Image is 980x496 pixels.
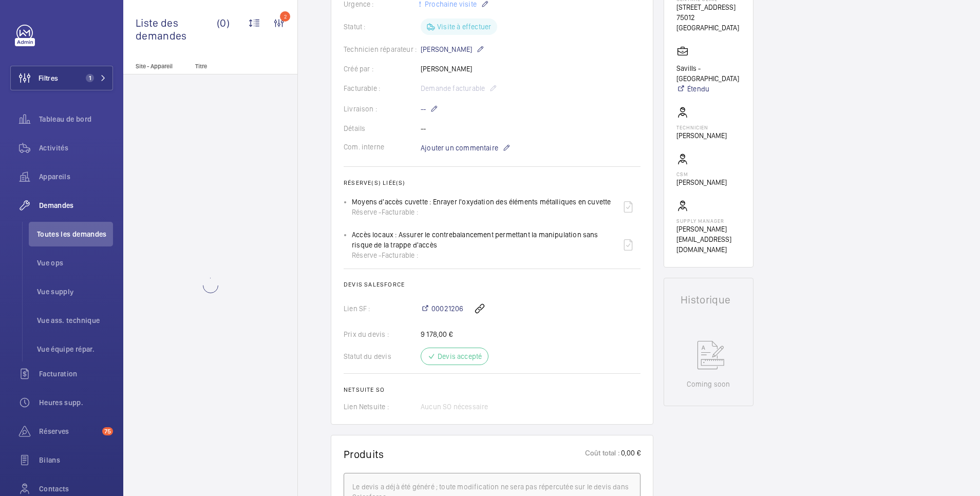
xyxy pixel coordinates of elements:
[676,171,727,177] p: CSM
[676,218,741,224] p: Supply manager
[37,287,113,297] span: Vue supply
[344,281,640,288] h2: Devis Salesforce
[421,43,484,55] p: [PERSON_NAME]
[123,63,191,70] p: Site - Appareil
[39,455,113,465] span: Bilans
[39,143,113,153] span: Activités
[37,315,113,326] span: Vue ass. technique
[676,124,727,130] p: Technicien
[585,448,620,461] p: Coût total :
[39,484,113,494] span: Contacts
[39,114,113,124] span: Tableau de bord
[195,63,263,70] p: Titre
[352,250,382,260] span: Réserve -
[676,130,727,141] p: [PERSON_NAME]
[10,66,113,90] button: Filtres1
[102,427,113,435] span: 75
[39,369,113,379] span: Facturation
[421,103,438,115] p: --
[39,426,98,436] span: Réserves
[344,386,640,393] h2: Netsuite SO
[39,73,58,83] span: Filtres
[37,344,113,354] span: Vue équipe répar.
[620,448,640,461] p: 0,00 €
[39,397,113,408] span: Heures supp.
[39,200,113,211] span: Demandes
[382,250,418,260] span: Facturable :
[382,207,418,217] span: Facturable :
[676,2,741,12] p: [STREET_ADDRESS]
[344,448,384,461] h1: Produits
[86,74,94,82] span: 1
[681,295,737,305] h1: Historique
[687,379,730,389] p: Coming soon
[37,258,113,268] span: Vue ops
[136,16,217,42] span: Liste des demandes
[676,63,741,84] p: Savills - [GEOGRAPHIC_DATA]
[431,303,463,314] span: 00021206
[37,229,113,239] span: Toutes les demandes
[421,143,498,153] span: Ajouter un commentaire
[676,224,741,255] p: [PERSON_NAME][EMAIL_ADDRESS][DOMAIN_NAME]
[344,179,640,186] h2: Réserve(s) liée(s)
[676,177,727,187] p: [PERSON_NAME]
[39,171,113,182] span: Appareils
[352,207,382,217] span: Réserve -
[676,12,741,33] p: 75012 [GEOGRAPHIC_DATA]
[676,84,741,94] a: Étendu
[421,303,463,314] a: 00021206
